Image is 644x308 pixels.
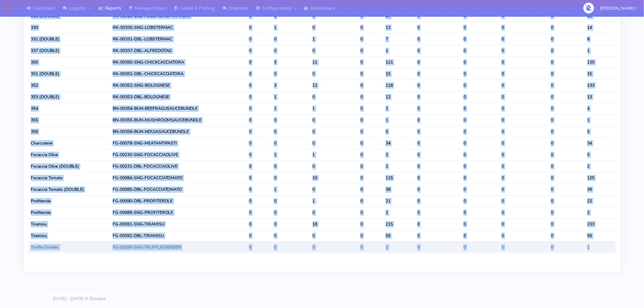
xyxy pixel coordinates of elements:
[499,33,548,45] td: 0
[585,103,616,114] td: 4
[271,22,310,33] td: 1
[461,137,499,149] td: 0
[383,241,415,253] td: 1
[548,33,585,45] td: 0
[585,160,616,172] td: 2
[358,33,383,45] td: 0
[310,230,358,241] td: 0
[28,79,110,91] td: 352
[358,68,383,79] td: 0
[358,195,383,207] td: 0
[358,22,383,33] td: 0
[461,103,499,114] td: 0
[585,45,616,56] td: 1
[383,149,415,160] td: 3
[358,241,383,253] td: 0
[548,56,585,68] td: 0
[28,160,110,172] td: Focaccia Olive (DOUBLE)
[499,195,548,207] td: 0
[110,45,247,56] td: RK-00337-DBL-ALFREDOTAG
[499,218,548,230] td: 0
[271,184,310,195] td: 1
[358,160,383,172] td: 0
[110,56,247,68] td: RK-00350-SNG-CHICKCACCIATORA
[28,218,110,230] td: Tiramisu
[110,137,247,149] td: FG-00078-SNG-MEATANTIPASTI
[310,160,358,172] td: 0
[247,149,271,160] td: 0
[461,114,499,126] td: 0
[585,22,616,33] td: 14
[548,218,585,230] td: 0
[499,207,548,218] td: 0
[271,56,310,68] td: 3
[247,195,271,207] td: 0
[461,22,499,33] td: 0
[110,160,247,172] td: FG-00231-DBL-FOCACCIAOLIVE
[461,172,499,184] td: 0
[415,22,461,33] td: 0
[548,160,585,172] td: 0
[247,137,271,149] td: 0
[585,91,616,103] td: 13
[383,91,415,103] td: 12
[247,160,271,172] td: 0
[461,126,499,137] td: 0
[247,79,271,91] td: 0
[110,195,247,207] td: FG-00090-DBL-PROFITEROLE
[461,207,499,218] td: 0
[548,45,585,56] td: 0
[383,114,415,126] td: 1
[548,241,585,253] td: 0
[28,126,110,137] td: 356
[415,230,461,241] td: 0
[461,184,499,195] td: 0
[358,114,383,126] td: 0
[461,33,499,45] td: 0
[499,126,548,137] td: 0
[271,230,310,241] td: 0
[110,103,247,114] td: BN-00354-BUN-BEEFRAGUSAUCEBUNDLE
[548,137,585,149] td: 0
[461,160,499,172] td: 0
[271,45,310,56] td: 0
[548,126,585,137] td: 0
[247,33,271,45] td: 0
[548,184,585,195] td: 0
[548,149,585,160] td: 0
[585,126,616,137] td: 5
[271,207,310,218] td: 0
[461,68,499,79] td: 0
[499,149,548,160] td: 0
[383,33,415,45] td: 7
[415,114,461,126] td: 0
[110,184,247,195] td: FG-00085-DBL-FOCACCIATOMATO
[358,91,383,103] td: 0
[28,230,110,241] td: Tiramisu
[415,79,461,91] td: 0
[28,172,110,184] td: Focaccia Tomato
[596,2,642,15] button: [PERSON_NAME]
[585,149,616,160] td: 5
[28,137,110,149] td: Charcuterie
[28,184,110,195] td: Focaccia Tomato (DOUBLE)
[310,137,358,149] td: 0
[585,195,616,207] td: 22
[548,207,585,218] td: 0
[110,33,247,45] td: RK-00331-DBL-LOBSTERMAC
[358,126,383,137] td: 0
[310,126,358,137] td: 0
[415,126,461,137] td: 0
[585,184,616,195] td: 39
[28,149,110,160] td: Focaccia Olive
[499,91,548,103] td: 0
[110,241,247,253] td: FG-00269-SNG-TRUFFLEGRINDER
[383,195,415,207] td: 21
[585,218,616,230] td: 233
[383,184,415,195] td: 38
[310,114,358,126] td: 0
[415,149,461,160] td: 0
[415,172,461,184] td: 0
[310,149,358,160] td: 1
[383,79,415,91] td: 118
